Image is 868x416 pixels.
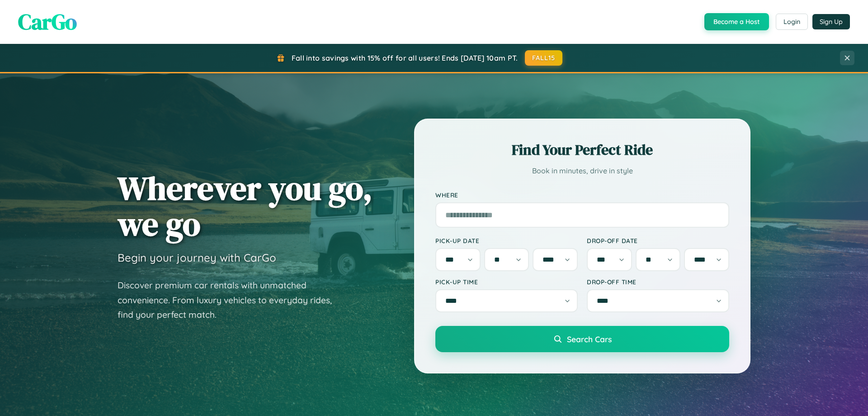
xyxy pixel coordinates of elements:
span: Fall into savings with 15% off for all users! Ends [DATE] 10am PT. [292,53,518,62]
h1: Wherever you go, we go [118,170,373,242]
h2: Find Your Perfect Ride [435,140,729,160]
p: Book in minutes, drive in style [435,164,729,177]
label: Where [435,191,729,199]
span: Search Cars [567,334,612,344]
label: Pick-up Date [435,237,578,244]
button: FALL15 [525,50,563,66]
label: Drop-off Date [587,237,729,244]
button: Become a Host [704,13,769,30]
button: Login [776,14,808,30]
button: Search Cars [435,326,729,352]
label: Drop-off Time [587,278,729,286]
label: Pick-up Time [435,278,578,286]
h3: Begin your journey with CarGo [118,251,276,264]
button: Sign Up [812,14,850,29]
p: Discover premium car rentals with unmatched convenience. From luxury vehicles to everyday rides, ... [118,278,344,322]
span: CarGo [18,7,77,37]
